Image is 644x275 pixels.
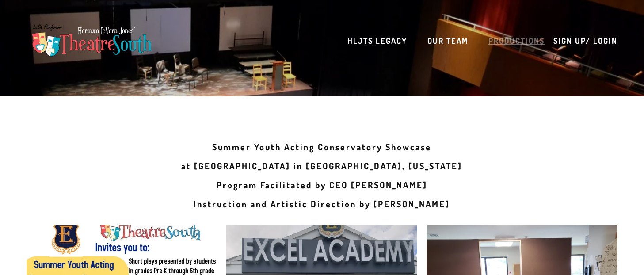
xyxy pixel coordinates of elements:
strong: Instruction and Artistic Direction by [PERSON_NAME] [194,198,450,210]
a: Productions [488,32,545,50]
a: Our Team [427,32,469,50]
img: TheatreSouth [27,20,157,61]
a: Sign up/ Login [553,32,617,50]
a: HLJTS Legacy [347,32,407,50]
strong: at [GEOGRAPHIC_DATA] in [GEOGRAPHIC_DATA], [US_STATE] [181,160,462,172]
strong: Summer Youth Acting Conservatory Showcase [212,141,431,153]
strong: Program Facilitated by CEO [PERSON_NAME] [217,179,427,191]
